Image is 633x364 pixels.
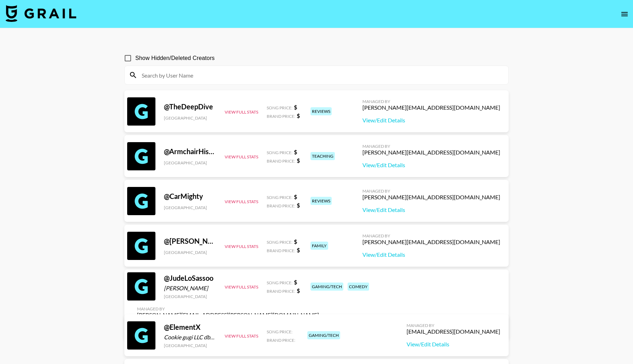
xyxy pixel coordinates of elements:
[362,251,500,258] a: View/Edit Details
[362,149,500,156] div: [PERSON_NAME][EMAIL_ADDRESS][DOMAIN_NAME]
[164,237,216,245] div: @ [PERSON_NAME]
[267,105,292,110] span: Song Price:
[297,287,300,294] strong: $
[310,152,335,160] div: teaching
[164,147,216,156] div: @ ArmchairHistorian
[294,104,297,110] strong: $
[294,193,297,200] strong: $
[164,294,216,299] div: [GEOGRAPHIC_DATA]
[407,341,500,348] a: View/Edit Details
[267,114,295,119] span: Brand Price:
[307,331,340,339] div: gaming/tech
[267,248,295,253] span: Brand Price:
[362,238,500,245] div: [PERSON_NAME][EMAIL_ADDRESS][DOMAIN_NAME]
[164,102,216,111] div: @ TheDeepDive
[294,148,297,155] strong: $
[225,109,258,115] button: View Full Stats
[310,242,328,250] div: family
[225,154,258,159] button: View Full Stats
[225,284,258,290] button: View Full Stats
[267,289,295,294] span: Brand Price:
[297,157,300,164] strong: $
[267,203,295,208] span: Brand Price:
[6,5,76,22] img: Grail Talent
[297,247,300,253] strong: $
[310,107,332,115] div: reviews
[164,323,216,332] div: @ ElementX
[225,244,258,249] button: View Full Stats
[137,69,504,81] input: Search by User Name
[310,197,332,205] div: reviews
[164,343,216,348] div: [GEOGRAPHIC_DATA]
[164,285,216,292] div: [PERSON_NAME]
[135,54,215,62] span: Show Hidden/Deleted Creators
[164,160,216,165] div: [GEOGRAPHIC_DATA]
[297,202,300,208] strong: $
[267,150,292,155] span: Song Price:
[294,238,297,245] strong: $
[310,283,343,291] div: gaming/tech
[164,115,216,121] div: [GEOGRAPHIC_DATA]
[225,199,258,204] button: View Full Stats
[225,333,258,339] button: View Full Stats
[267,329,292,334] span: Song Price:
[362,233,500,238] div: Managed By
[407,328,500,335] div: [EMAIL_ADDRESS][DOMAIN_NAME]
[267,338,295,343] span: Brand Price:
[362,104,500,111] div: [PERSON_NAME][EMAIL_ADDRESS][DOMAIN_NAME]
[164,334,216,341] div: Cookie gugi LLC dba Element X
[164,274,216,283] div: @ JudeLoSassoo
[407,323,500,328] div: Managed By
[362,162,500,169] a: View/Edit Details
[362,188,500,194] div: Managed By
[137,306,319,311] div: Managed By
[267,195,292,200] span: Song Price:
[297,112,300,119] strong: $
[348,283,369,291] div: comedy
[362,206,500,213] a: View/Edit Details
[362,144,500,149] div: Managed By
[267,239,292,245] span: Song Price:
[164,250,216,255] div: [GEOGRAPHIC_DATA]
[617,7,632,21] button: open drawer
[164,205,216,210] div: [GEOGRAPHIC_DATA]
[164,192,216,201] div: @ CarMighty
[267,280,292,285] span: Song Price:
[267,158,295,164] span: Brand Price:
[137,311,319,318] div: [PERSON_NAME][EMAIL_ADDRESS][PERSON_NAME][DOMAIN_NAME]
[362,117,500,124] a: View/Edit Details
[362,99,500,104] div: Managed By
[362,194,500,201] div: [PERSON_NAME][EMAIL_ADDRESS][DOMAIN_NAME]
[294,279,297,285] strong: $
